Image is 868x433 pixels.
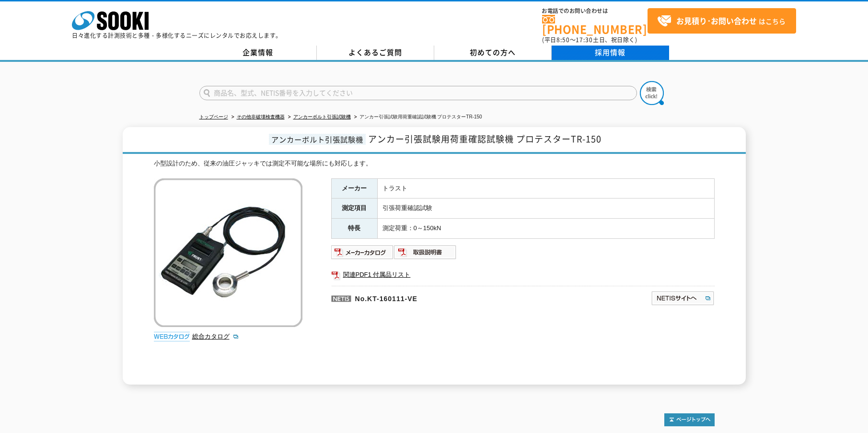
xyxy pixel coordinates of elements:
[154,332,190,341] img: webカタログ
[331,199,377,219] th: 測定項目
[664,413,715,426] img: トップページへ
[434,46,552,60] a: 初めての方へ
[394,251,457,258] a: 取扱説明書
[542,15,648,35] a: [PHONE_NUMBER]
[542,35,637,44] span: (平日 ～ 土日、祝日除く)
[552,46,669,60] a: 採用情報
[377,199,714,219] td: 引張荷重確認試験
[192,333,239,340] a: 総合カタログ
[331,251,394,258] a: メーカーカタログ
[199,114,228,119] a: トップページ
[331,286,558,309] p: No.KT-160111-VE
[331,245,394,260] img: メーカーカタログ
[154,178,302,327] img: アンカー引張試験用荷重確認試験機 プロテスターTR-150
[293,114,351,119] a: アンカーボルト引張試験機
[556,35,570,44] span: 8:50
[676,15,757,26] strong: お見積り･お問い合わせ
[542,8,648,14] span: お電話でのお問い合わせは
[199,86,637,100] input: 商品名、型式、NETIS番号を入力してください
[352,112,482,122] li: アンカー引張試験用荷重確認試験機 プロテスターTR-150
[317,46,434,60] a: よくあるご質問
[377,178,714,199] td: トラスト
[648,8,796,34] a: お見積り･お問い合わせはこちら
[651,291,715,306] img: NETISサイトへ
[331,269,715,281] a: 関連PDF1 付属品リスト
[237,114,285,119] a: その他非破壊検査機器
[657,14,786,28] span: はこちら
[269,134,366,145] span: アンカーボルト引張試験機
[394,245,457,260] img: 取扱説明書
[576,35,593,44] span: 17:30
[377,219,714,239] td: 測定荷重：0～150kN
[72,33,282,38] p: 日々進化する計測技術と多種・多様化するニーズにレンタルでお応えします。
[640,81,664,105] img: btn_search.png
[199,46,317,60] a: 企業情報
[368,132,602,145] span: アンカー引張試験用荷重確認試験機 プロテスターTR-150
[470,47,516,58] span: 初めての方へ
[331,219,377,239] th: 特長
[154,159,715,169] div: 小型設計のため、従来の油圧ジャッキでは測定不可能な場所にも対応します。
[331,178,377,199] th: メーカー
